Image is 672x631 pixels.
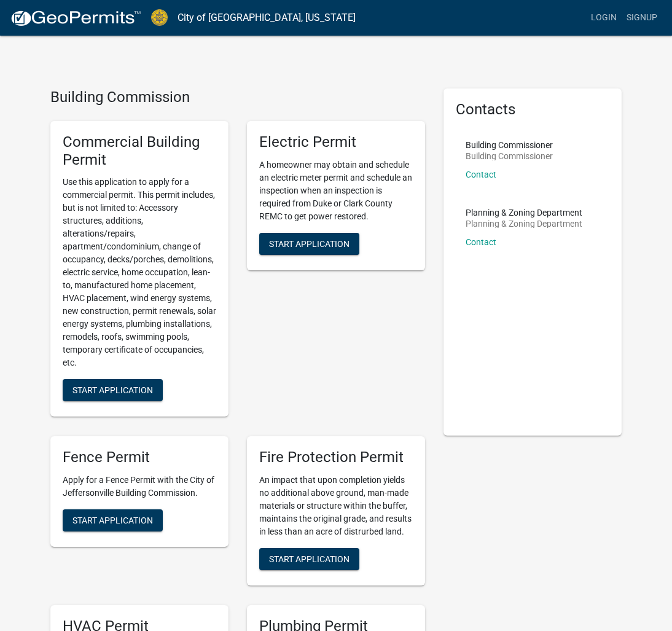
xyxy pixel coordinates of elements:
p: Building Commissioner [466,152,553,160]
button: Start Application [63,509,163,531]
p: An impact that upon completion yields no additional above ground, man-made materials or structure... [259,474,413,538]
p: Apply for a Fence Permit with the City of Jeffersonville Building Commission. [63,474,216,500]
a: Login [586,6,622,29]
span: Start Application [72,515,153,525]
button: Start Application [259,233,359,255]
button: Start Application [63,379,163,401]
span: Start Application [72,385,153,395]
h5: Commercial Building Permit [63,133,216,169]
p: Use this application to apply for a commercial permit. This permit includes, but is not limited t... [63,176,216,369]
a: Contact [466,237,496,247]
a: Contact [466,170,496,179]
p: Planning & Zoning Department [466,208,582,217]
p: Planning & Zoning Department [466,219,582,228]
span: Start Application [269,238,350,248]
p: Building Commissioner [466,141,553,149]
a: City of [GEOGRAPHIC_DATA], [US_STATE] [178,7,356,28]
img: City of Jeffersonville, Indiana [151,9,168,26]
span: Start Application [269,554,350,564]
h4: Building Commission [50,88,425,106]
button: Start Application [259,548,359,570]
a: Signup [622,6,662,29]
p: A homeowner may obtain and schedule an electric meter permit and schedule an inspection when an i... [259,159,413,223]
h5: Fire Protection Permit [259,449,413,466]
h5: Electric Permit [259,133,413,151]
h5: Contacts [456,101,609,119]
h5: Fence Permit [63,449,216,466]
